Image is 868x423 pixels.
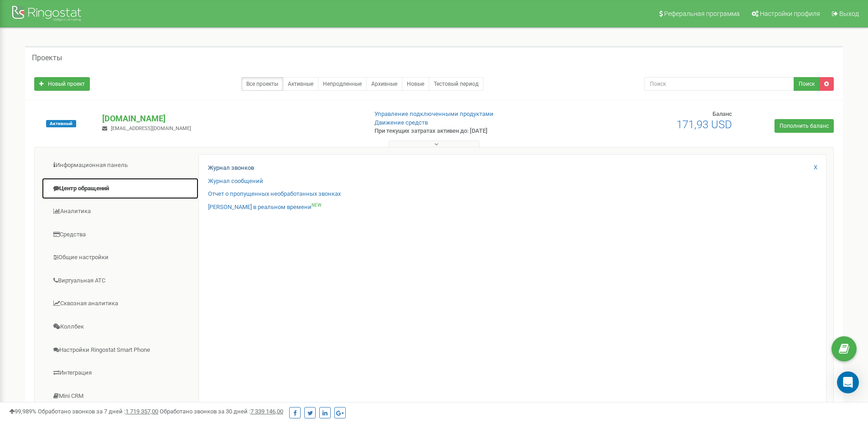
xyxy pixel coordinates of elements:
[760,10,820,17] span: Настройки профиля
[208,164,254,172] a: Журнал звонков
[42,292,199,315] a: Сквозная аналитика
[38,408,158,415] span: Обработано звонков за 7 дней :
[42,200,199,223] a: Аналитика
[46,120,76,127] span: Активный
[774,119,834,133] a: Пополнить баланс
[42,154,199,177] a: Информационная панель
[837,371,859,393] div: Open Intercom Messenger
[9,408,36,415] span: 99,989%
[814,163,817,172] a: X
[374,119,428,126] a: Движение средств
[366,77,402,91] a: Архивные
[208,177,263,186] a: Журнал сообщений
[42,224,199,246] a: Средства
[111,125,191,131] span: [EMAIL_ADDRESS][DOMAIN_NAME]
[374,110,494,117] a: Управление подключенными продуктами
[208,203,322,212] a: [PERSON_NAME] в реальном времениNEW
[312,203,322,208] sup: NEW
[125,408,158,415] u: 1 719 357,00
[241,77,283,91] a: Все проекты
[42,385,199,407] a: Mini CRM
[794,77,820,91] button: Поиск
[839,10,859,17] span: Выход
[102,113,359,125] p: [DOMAIN_NAME]
[712,110,732,117] span: Баланс
[664,10,740,17] span: Реферальная программа
[250,408,283,415] u: 7 339 146,00
[208,190,341,198] a: Отчет о пропущенных необработанных звонках
[402,77,429,91] a: Новые
[160,408,283,415] span: Обработано звонков за 30 дней :
[42,270,199,292] a: Виртуальная АТС
[318,77,367,91] a: Непродленные
[644,77,794,91] input: Поиск
[34,77,90,91] a: Новый проект
[676,118,732,131] span: 171,93 USD
[42,316,199,338] a: Коллбек
[374,127,564,136] p: При текущих затратах активен до: [DATE]
[32,54,62,62] h5: Проекты
[429,77,483,91] a: Тестовый период
[42,246,199,269] a: Общие настройки
[42,178,199,200] a: Центр обращений
[42,362,199,384] a: Интеграция
[283,77,318,91] a: Активные
[42,339,199,361] a: Настройки Ringostat Smart Phone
